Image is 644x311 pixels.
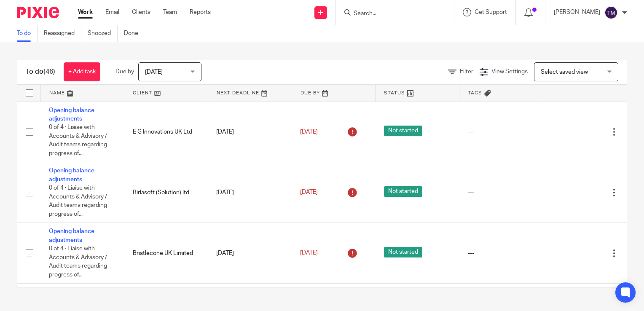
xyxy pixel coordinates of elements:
[554,8,600,16] p: [PERSON_NAME]
[17,25,38,42] a: To do
[49,107,94,122] a: Opening balance adjustments
[124,25,145,42] a: Done
[300,190,318,196] span: [DATE]
[49,124,107,156] span: 0 of 4 · Liaise with Accounts & Advisory / Audit teams regarding progress of...
[300,250,318,256] span: [DATE]
[49,228,94,243] a: Opening balance adjustments
[468,128,535,136] div: ---
[468,188,535,197] div: ---
[384,126,422,136] span: Not started
[26,67,55,76] h1: To do
[491,69,528,75] span: View Settings
[105,8,119,16] a: Email
[468,91,482,95] span: Tags
[132,8,150,16] a: Clients
[49,168,94,182] a: Opening balance adjustments
[124,223,208,284] td: Bristlecone UK Limited
[460,69,473,75] span: Filter
[468,249,535,257] div: ---
[49,185,107,217] span: 0 of 4 · Liaise with Accounts & Advisory / Audit teams regarding progress of...
[124,162,208,223] td: Birlasoft (Solution) ltd
[163,8,177,16] a: Team
[64,62,100,81] a: + Add task
[190,8,211,16] a: Reports
[78,8,93,16] a: Work
[475,9,507,15] span: Get Support
[43,68,55,75] span: (46)
[384,186,422,197] span: Not started
[353,10,429,18] input: Search
[604,6,618,19] img: svg%3E
[208,162,292,223] td: [DATE]
[208,223,292,284] td: [DATE]
[145,69,163,75] span: [DATE]
[384,247,422,257] span: Not started
[115,67,134,76] p: Due by
[208,102,292,162] td: [DATE]
[88,25,118,42] a: Snoozed
[17,7,59,18] img: Pixie
[300,129,318,135] span: [DATE]
[541,69,588,75] span: Select saved view
[49,246,107,278] span: 0 of 4 · Liaise with Accounts & Advisory / Audit teams regarding progress of...
[124,102,208,162] td: E G Innovations UK Ltd
[44,25,81,42] a: Reassigned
